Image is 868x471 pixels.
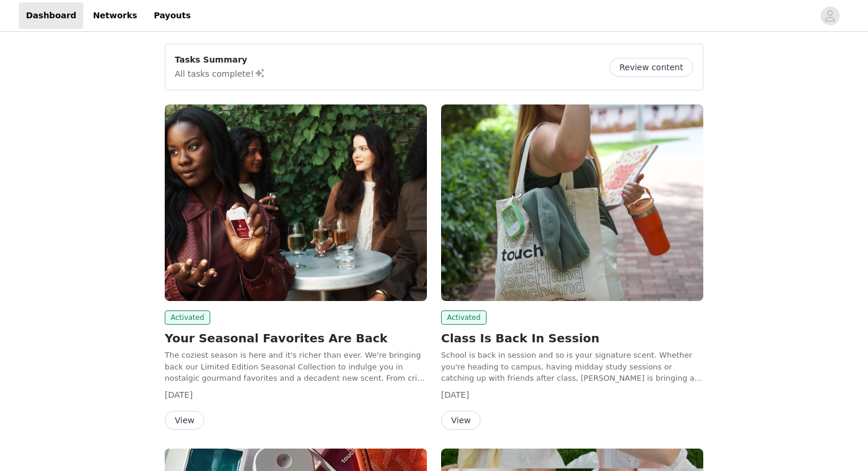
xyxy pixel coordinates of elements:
h2: Class Is Back In Session [441,329,703,347]
button: View [441,411,481,430]
a: Payouts [146,2,198,29]
button: View [165,411,204,430]
a: Dashboard [19,2,83,29]
span: [DATE] [165,390,192,400]
span: [DATE] [441,390,469,400]
p: School is back in session and so is your signature scent. Whether you're heading to campus, havin... [441,349,703,384]
span: Activated [441,310,487,325]
span: Activated [165,310,210,325]
h2: Your Seasonal Favorites Are Back [165,329,427,347]
button: Review content [609,58,693,77]
div: avatar [824,6,836,25]
a: View [441,416,481,425]
a: Networks [86,2,144,29]
a: View [165,416,204,425]
p: Tasks Summary [175,54,266,66]
p: All tasks complete! [175,66,266,80]
p: The coziest season is here and it's richer than ever. We're bringing back our Limited Edition Sea... [165,349,427,384]
img: Touchland [441,104,703,301]
img: Touchland [165,104,427,301]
